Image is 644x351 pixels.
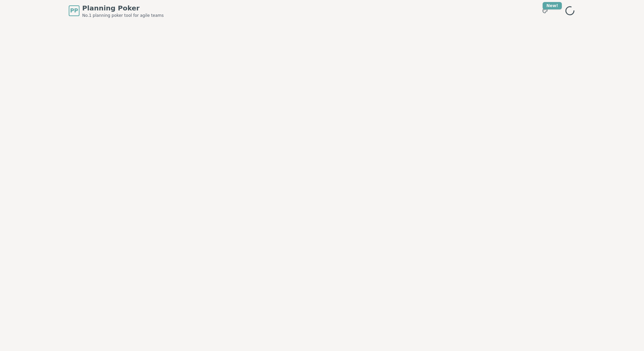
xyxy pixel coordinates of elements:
span: No.1 planning poker tool for agile teams [82,13,164,18]
div: New! [543,2,562,9]
span: Planning Poker [82,3,164,13]
button: New! [539,5,551,17]
a: PPPlanning PokerNo.1 planning poker tool for agile teams [69,3,164,18]
span: PP [70,7,78,15]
